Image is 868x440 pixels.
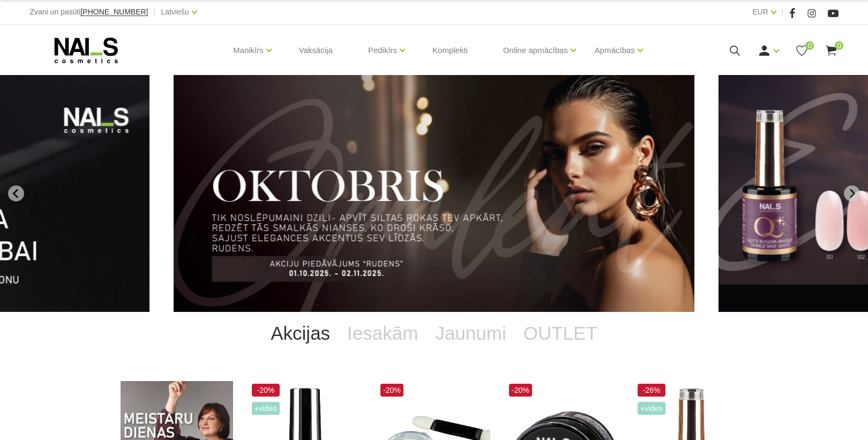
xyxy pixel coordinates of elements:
span: -26% [638,384,665,397]
a: Latviešu [161,5,189,18]
span: -20% [380,384,403,397]
a: EUR [752,5,768,18]
a: Jaunumi [426,312,514,355]
button: Go to last slide [8,185,24,202]
button: Next slide [844,185,860,202]
a: Manikīrs [233,29,264,72]
div: Zvani un pasūti [30,5,148,19]
a: 0 [795,44,809,57]
a: Akcijas [262,312,339,355]
a: OUTLET [515,312,606,355]
span: | [782,5,784,19]
a: Vaksācija [290,25,341,76]
a: Online apmācības [503,29,568,72]
span: | [153,5,155,19]
span: -20% [252,384,280,397]
a: 0 [825,44,838,57]
a: Pedikīrs [368,29,397,72]
span: 0 [805,41,814,50]
span: +Video [252,402,280,415]
span: 0 [835,41,843,50]
span: +Video [638,402,665,415]
a: Komplekti [424,25,476,76]
a: [PHONE_NUMBER] [80,8,148,16]
a: Iesakām [339,312,426,355]
span: [PHONE_NUMBER] [80,8,148,16]
span: -20% [509,384,532,397]
a: Apmācības [595,29,635,72]
li: 1 of 11 [174,75,694,312]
